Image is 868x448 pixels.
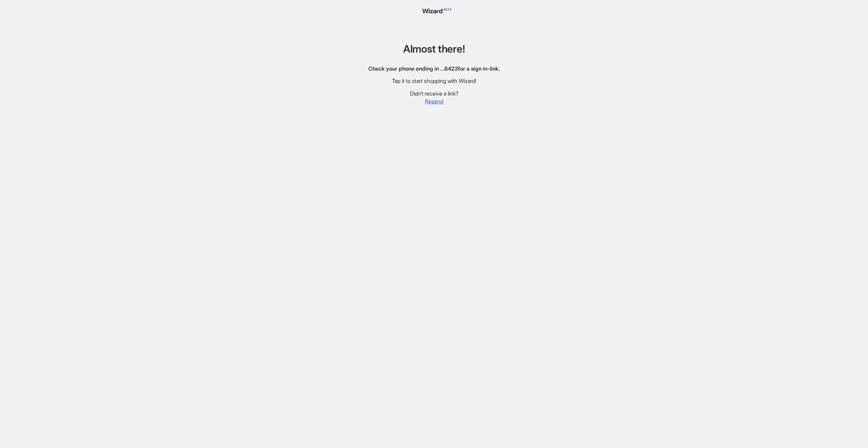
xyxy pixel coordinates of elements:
[368,90,500,97] div: Didn’t receive a link?
[425,98,443,105] span: Resend
[368,77,500,85] div: Tap it to start shopping with Wizard!
[425,97,444,105] button: Resend
[368,65,500,72] div: Check your phone ending in … 6423 for a sign in-link.
[368,43,500,55] h1: Almost there!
